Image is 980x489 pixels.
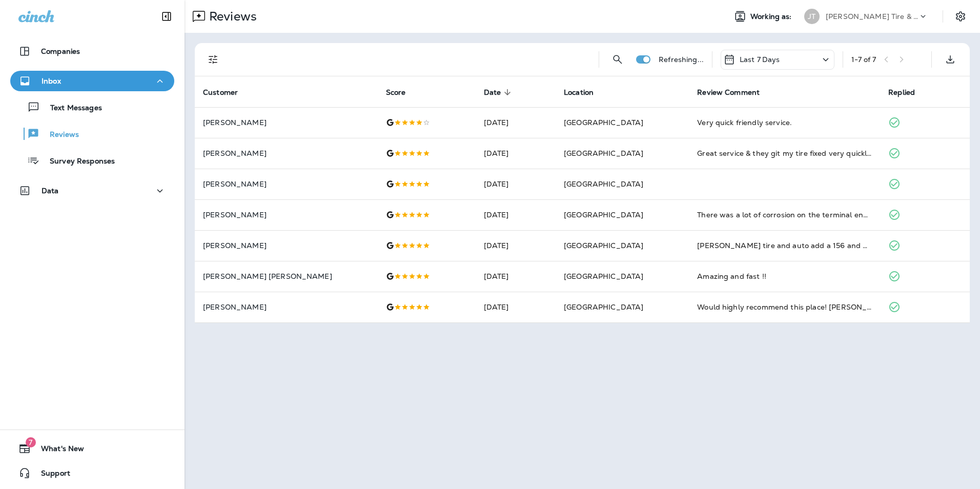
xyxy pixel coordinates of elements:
div: Great service & they git my tire fixed very quickly. Highly recommend! [697,148,872,158]
button: Data [10,180,174,201]
button: Search Reviews [607,49,628,70]
span: Working as: [750,12,794,21]
td: [DATE] [476,199,556,230]
p: Reviews [39,130,79,140]
p: [PERSON_NAME] [PERSON_NAME] [203,272,370,280]
p: [PERSON_NAME] [203,211,370,219]
p: Data [42,187,59,195]
p: Reviews [205,9,257,24]
button: Reviews [10,123,174,145]
span: Date [484,88,515,97]
button: Settings [951,7,970,26]
div: There was a lot of corrosion on the terminal ends of my dead car battery. The battery would no lo... [697,210,872,220]
p: [PERSON_NAME] [203,118,370,127]
p: Last 7 Days [740,55,780,64]
p: Companies [41,47,80,55]
button: Companies [10,41,174,62]
span: Score [386,88,419,97]
span: [GEOGRAPHIC_DATA] [564,118,643,127]
span: Review Comment [697,88,760,97]
span: Customer [203,88,251,97]
td: [DATE] [476,169,556,199]
p: [PERSON_NAME] Tire & Auto [826,12,918,21]
span: 7 [26,437,36,447]
div: Very quick friendly service. [697,117,872,128]
button: 7What's New [10,438,174,459]
div: Would highly recommend this place! Ron was super helpful and got me in and out so quick. Friendly... [697,302,872,312]
p: Survey Responses [39,157,115,167]
td: [DATE] [476,107,556,138]
span: Customer [203,88,238,97]
p: Inbox [42,77,61,85]
span: [GEOGRAPHIC_DATA] [564,210,643,219]
td: [DATE] [476,261,556,292]
span: [GEOGRAPHIC_DATA] [564,149,643,158]
span: [GEOGRAPHIC_DATA] [564,302,643,312]
span: Replied [888,88,915,97]
td: [DATE] [476,230,556,261]
p: Refreshing... [659,55,704,64]
span: Replied [888,88,928,97]
div: Amazing and fast !! [697,271,872,281]
button: Text Messages [10,96,174,118]
div: JT [804,9,820,24]
span: Date [484,88,501,97]
p: [PERSON_NAME] [203,149,370,157]
button: Export as CSV [940,49,961,70]
td: [DATE] [476,292,556,322]
span: Location [564,88,594,97]
span: Support [31,469,70,481]
span: [GEOGRAPHIC_DATA] [564,241,643,250]
button: Inbox [10,71,174,91]
span: Score [386,88,406,97]
td: [DATE] [476,138,556,169]
span: What's New [31,444,84,457]
p: Text Messages [40,104,102,113]
button: Support [10,463,174,483]
p: [PERSON_NAME] [203,241,370,250]
div: 1 - 7 of 7 [851,55,876,64]
p: [PERSON_NAME] [203,180,370,188]
button: Survey Responses [10,150,174,171]
span: Location [564,88,607,97]
span: [GEOGRAPHIC_DATA] [564,179,643,189]
button: Filters [203,49,223,70]
p: [PERSON_NAME] [203,303,370,311]
span: [GEOGRAPHIC_DATA] [564,272,643,281]
span: Review Comment [697,88,773,97]
div: Jensen's tire and auto add a 156 and Dodge had been taking care of my vehicle since I moved here ... [697,240,872,251]
button: Collapse Sidebar [152,6,181,27]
